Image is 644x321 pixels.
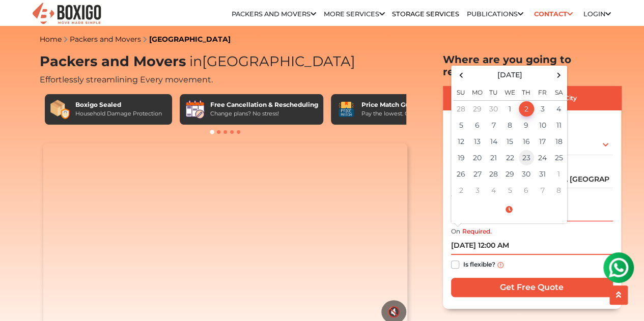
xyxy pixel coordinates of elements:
[463,258,495,269] label: Is flexible?
[232,10,316,18] a: Packers and Movers
[75,109,162,118] div: Household Damage Protection
[70,35,141,44] a: Packers and Movers
[497,262,503,268] img: info
[518,82,535,101] th: Th
[451,227,460,236] label: On
[502,82,518,101] th: We
[451,237,613,255] input: Moving date
[210,100,318,109] div: Free Cancellation & Rescheduling
[462,227,492,236] label: Required.
[486,82,502,101] th: Tu
[583,10,610,18] a: Login
[469,68,551,82] th: Select Month
[361,100,439,109] div: Price Match Guarantee
[186,53,355,70] span: [GEOGRAPHIC_DATA]
[210,109,318,118] div: Change plans? No stress!
[149,35,231,44] a: [GEOGRAPHIC_DATA]
[552,68,566,82] span: Next Month
[75,100,162,109] div: Boxigo Sealed
[551,82,567,101] th: Sa
[454,68,468,82] span: Previous Month
[361,109,439,118] div: Pay the lowest. Guaranteed!
[40,35,62,44] a: Home
[50,99,70,120] img: Boxigo Sealed
[535,82,551,101] th: Fr
[185,99,205,120] img: Free Cancellation & Rescheduling
[451,278,613,297] input: Get Free Quote
[443,53,621,78] h2: Where are you going to relocate?
[609,285,628,305] button: scroll up
[10,10,31,31] img: whatsapp-icon.svg
[40,75,213,84] span: Effortlessly streamlining Every movement.
[530,6,576,22] a: Contact
[469,82,486,101] th: Mo
[40,53,411,70] h1: Packers and Movers
[324,10,385,18] a: More services
[336,99,356,120] img: Price Match Guarantee
[453,205,565,214] a: Select Time
[467,10,523,18] a: Publications
[189,53,202,70] span: in
[392,10,459,18] a: Storage Services
[453,82,469,101] th: Su
[31,2,102,26] img: Boxigo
